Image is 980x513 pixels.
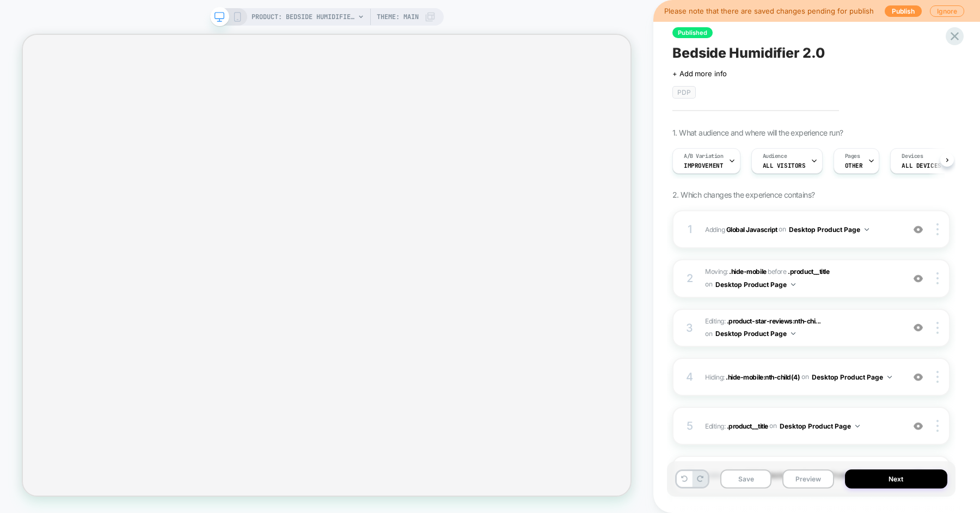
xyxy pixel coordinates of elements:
button: Ignore [930,5,964,17]
span: .product-star-reviews:nth-chi... [727,317,821,325]
button: Desktop Product Page [812,370,892,384]
span: Moving: [705,266,898,291]
img: close [936,322,939,334]
button: Desktop Product Page [715,278,795,291]
img: close [936,420,939,432]
span: on [779,223,786,235]
img: down arrow [791,332,795,335]
span: Published [672,27,713,38]
span: Devices [902,152,923,160]
img: down arrow [855,425,860,427]
span: Audience [763,152,787,160]
button: Desktop Product Page [780,419,860,433]
div: 4 [684,367,695,387]
button: Desktop Product Page [789,223,869,236]
img: crossed eye [914,422,923,431]
span: Pages [845,152,860,160]
span: .product__title [727,422,768,430]
img: close [936,272,939,284]
div: 2 [684,268,695,288]
span: + Add more info [672,69,727,78]
span: ALL DEVICES [902,162,941,169]
div: 1 [684,219,695,239]
span: .product__title [788,267,829,276]
img: down arrow [791,283,795,286]
span: Editing : [705,419,898,433]
span: on [705,278,712,290]
button: Preview [782,469,834,488]
span: Adding [705,223,898,236]
div: 3 [684,318,695,338]
span: on [769,420,776,432]
span: Hiding : [705,370,898,384]
span: PRODUCT: Bedside Humidifier 2.0 [canopy] [252,8,355,26]
img: down arrow [887,376,892,378]
button: Publish [885,5,922,17]
span: on [801,371,808,383]
span: Theme: MAIN [377,8,419,26]
span: Bedside Humidifier 2.0 [672,45,825,61]
span: Editing : [705,315,898,341]
span: on [705,328,712,340]
span: .hide-mobile:nth-child(4) [726,372,800,381]
img: crossed eye [914,323,923,332]
span: .hide-mobile [729,267,766,276]
img: close [936,223,939,235]
span: All Visitors [763,162,806,169]
img: crossed eye [914,225,923,234]
img: crossed eye [914,274,923,283]
div: 5 [684,416,695,436]
img: close [936,371,939,383]
span: Improvement [684,162,723,169]
span: OTHER [845,162,863,169]
button: Desktop Product Page [715,327,795,340]
img: down arrow [865,228,869,231]
button: Save [720,469,771,488]
span: 2. Which changes the experience contains? [672,190,814,199]
span: A/B Variation [684,152,724,160]
span: 1. What audience and where will the experience run? [672,128,843,137]
span: before [768,267,786,276]
span: PDP [672,86,696,99]
button: Next [845,469,948,488]
img: crossed eye [914,372,923,382]
b: Global Javascript [726,225,777,233]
